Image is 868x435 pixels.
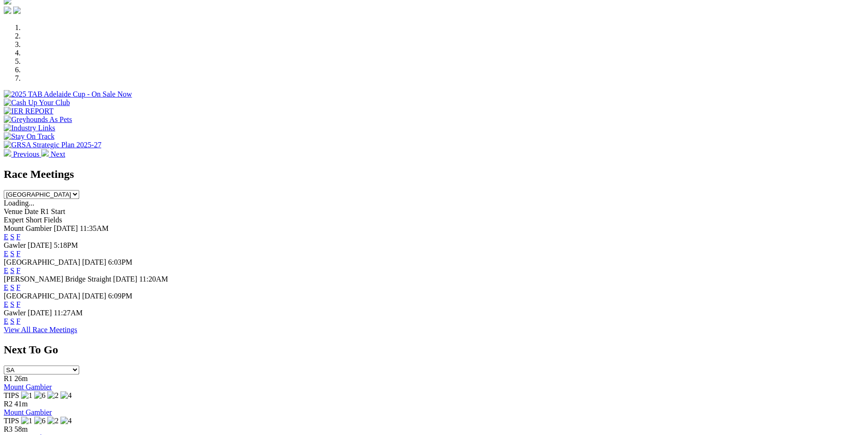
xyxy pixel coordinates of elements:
[4,124,55,132] img: Industry Links
[4,224,52,232] span: Mount Gambier
[4,99,70,107] img: Cash Up Your Club
[4,141,101,149] img: GRSA Strategic Plan 2025-27
[4,300,8,308] a: E
[40,207,65,215] span: R1 Start
[54,224,78,232] span: [DATE]
[4,258,80,266] span: [GEOGRAPHIC_DATA]
[108,258,133,266] span: 6:03PM
[4,275,111,283] span: [PERSON_NAME] Bridge Straight
[10,283,15,291] a: S
[80,224,109,232] span: 11:35AM
[26,216,42,224] span: Short
[4,309,26,317] span: Gawler
[4,149,11,157] img: chevron-left-pager-white.svg
[15,425,28,433] span: 58m
[21,391,32,400] img: 1
[4,199,34,207] span: Loading...
[47,417,59,425] img: 2
[4,425,13,433] span: R3
[4,417,19,425] span: TIPS
[4,115,72,124] img: Greyhounds As Pets
[60,391,72,400] img: 4
[28,309,52,317] span: [DATE]
[113,275,137,283] span: [DATE]
[4,267,8,275] a: E
[13,150,39,158] span: Previous
[54,309,83,317] span: 11:27AM
[60,417,72,425] img: 4
[4,292,80,300] span: [GEOGRAPHIC_DATA]
[13,7,21,14] img: twitter.svg
[16,300,21,308] a: F
[10,300,15,308] a: S
[4,168,864,181] h2: Race Meetings
[34,391,45,400] img: 6
[4,343,864,356] h2: Next To Go
[4,400,13,408] span: R2
[16,283,21,291] a: F
[82,292,106,300] span: [DATE]
[4,90,132,99] img: 2025 TAB Adelaide Cup - On Sale Now
[41,149,49,157] img: chevron-right-pager-white.svg
[34,417,45,425] img: 6
[4,283,8,291] a: E
[10,250,15,258] a: S
[16,250,21,258] a: F
[15,400,28,408] span: 41m
[54,241,78,249] span: 5:18PM
[21,417,32,425] img: 1
[16,267,21,275] a: F
[47,391,59,400] img: 2
[4,233,8,241] a: E
[4,7,11,14] img: facebook.svg
[4,107,53,115] img: IER REPORT
[51,150,65,158] span: Next
[16,317,21,325] a: F
[28,241,52,249] span: [DATE]
[44,216,62,224] span: Fields
[10,267,15,275] a: S
[10,233,15,241] a: S
[15,374,28,382] span: 26m
[16,233,21,241] a: F
[4,317,8,325] a: E
[82,258,106,266] span: [DATE]
[10,317,15,325] a: S
[4,391,19,399] span: TIPS
[4,132,54,141] img: Stay On Track
[4,241,26,249] span: Gawler
[4,408,52,416] a: Mount Gambier
[41,150,65,158] a: Next
[4,207,22,215] span: Venue
[108,292,133,300] span: 6:09PM
[4,383,52,391] a: Mount Gambier
[4,326,77,334] a: View All Race Meetings
[4,150,41,158] a: Previous
[24,207,38,215] span: Date
[139,275,168,283] span: 11:20AM
[4,374,13,382] span: R1
[4,216,24,224] span: Expert
[4,250,8,258] a: E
